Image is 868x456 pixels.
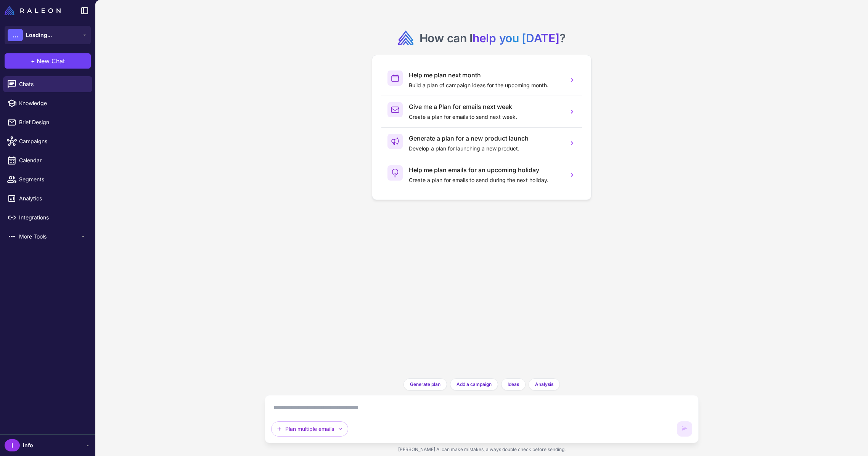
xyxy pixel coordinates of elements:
[403,378,447,390] button: Generate plan
[529,378,560,390] button: Analysis
[409,144,562,153] p: Develop a plan for launching a new product.
[19,232,80,241] span: More Tools
[473,31,559,45] span: help you [DATE]
[501,378,526,390] button: Ideas
[19,137,86,146] span: Campaigns
[3,190,92,206] a: Analytics
[19,156,86,165] span: Calendar
[409,134,562,143] h3: Generate a plan for a new product launch
[409,102,562,111] h3: Give me a Plan for emails next week
[508,381,519,388] span: Ideas
[3,133,92,149] a: Campaigns
[3,171,92,187] a: Segments
[19,213,86,222] span: Integrations
[409,81,562,90] p: Build a plan of campaign ideas for the upcoming month.
[409,70,562,80] h3: Help me plan next month
[19,99,86,107] span: Knowledge
[19,194,86,203] span: Analytics
[3,76,92,92] a: Chats
[409,113,562,121] p: Create a plan for emails to send next week.
[409,176,562,184] p: Create a plan for emails to send during the next holiday.
[5,6,61,15] img: Raleon Logo
[5,26,91,44] button: ...Loading...
[420,30,566,46] h2: How can I ?
[23,441,33,450] span: info
[37,56,65,66] span: New Chat
[5,53,91,69] button: +New Chat
[409,165,562,174] h3: Help me plan emails for an upcoming holiday
[19,175,86,184] span: Segments
[3,152,92,168] a: Calendar
[457,381,492,388] span: Add a campaign
[5,439,20,451] div: I
[3,95,92,111] a: Knowledge
[19,118,86,126] span: Brief Design
[535,381,553,388] span: Analysis
[410,381,440,388] span: Generate plan
[265,443,699,456] div: [PERSON_NAME] AI can make mistakes, always double check before sending.
[31,56,35,66] span: +
[271,421,348,437] button: Plan multiple emails
[19,80,86,88] span: Chats
[26,31,52,39] span: Loading...
[450,378,498,390] button: Add a campaign
[3,114,92,130] a: Brief Design
[5,6,64,15] a: Raleon Logo
[8,29,23,41] div: ...
[3,210,92,226] a: Integrations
